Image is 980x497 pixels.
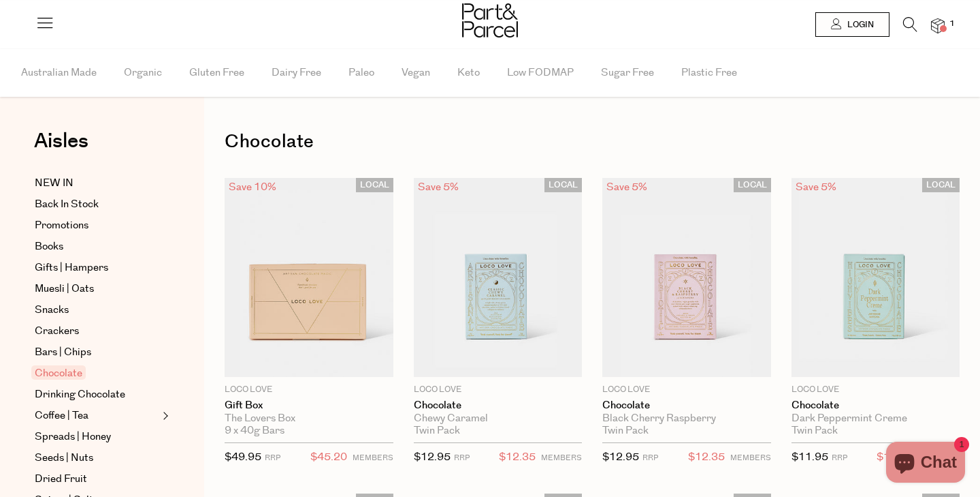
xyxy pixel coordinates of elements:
a: Back In Stock [35,196,159,213]
div: Save 10% [225,178,280,196]
span: $12.95 [414,450,451,464]
div: Save 5% [602,178,651,196]
span: Aisles [34,126,88,156]
span: Crackers [35,323,79,340]
span: Muesli | Oats [35,281,94,297]
p: Loco Love [602,384,771,396]
small: MEMBERS [730,453,771,463]
span: $49.95 [225,450,261,464]
div: Save 5% [414,178,463,196]
span: Sugar Free [601,49,654,97]
span: $11.40 [877,449,913,466]
a: Chocolate [35,365,159,382]
small: MEMBERS [353,453,393,463]
span: Twin Pack [602,425,649,437]
p: Loco Love [791,384,960,396]
div: Save 5% [791,178,840,196]
a: Drinking Chocolate [35,387,159,403]
small: RRP [454,453,470,463]
span: Dairy Free [272,49,321,97]
span: LOCAL [544,178,582,192]
span: Back In Stock [35,196,99,213]
a: Gift Box [225,400,393,412]
a: Spreads | Honey [35,429,159,445]
img: Chocolate [602,178,771,377]
a: Login [815,12,889,37]
span: Drinking Chocolate [35,387,125,403]
span: Gluten Free [189,49,244,97]
p: Loco Love [414,384,583,396]
span: Login [844,19,874,31]
span: Vegan [402,49,430,97]
a: Books [35,239,159,255]
a: Chocolate [414,400,583,412]
span: $12.35 [499,449,536,466]
span: Organic [124,49,162,97]
a: Chocolate [602,400,771,412]
span: Seeds | Nuts [35,450,93,466]
a: Gifts | Hampers [35,260,159,276]
span: Twin Pack [791,425,838,437]
a: Seeds | Nuts [35,450,159,466]
a: Snacks [35,302,159,318]
a: Crackers [35,323,159,340]
div: The Lovers Box [225,412,393,425]
span: Promotions [35,217,88,234]
span: Twin Pack [414,425,460,437]
span: Coffee | Tea [35,408,88,424]
small: RRP [642,453,658,463]
span: LOCAL [734,178,771,192]
span: Keto [457,49,480,97]
span: Australian Made [21,49,97,97]
span: Plastic Free [681,49,737,97]
a: Bars | Chips [35,344,159,361]
div: Dark Peppermint Creme [791,412,960,425]
img: Gift Box [225,178,393,377]
span: LOCAL [356,178,393,192]
span: Paleo [348,49,374,97]
span: $12.95 [602,450,639,464]
span: LOCAL [922,178,960,192]
span: $12.35 [688,449,725,466]
span: Chocolate [31,365,86,380]
small: RRP [265,453,280,463]
span: Spreads | Honey [35,429,111,445]
a: 1 [931,18,945,33]
span: $45.20 [310,449,347,466]
span: Gifts | Hampers [35,260,108,276]
span: NEW IN [35,175,73,192]
div: Black Cherry Raspberry [602,412,771,425]
inbox-online-store-chat: Shopify online store chat [882,442,969,486]
span: Low FODMAP [507,49,574,97]
a: NEW IN [35,175,159,192]
img: Part&Parcel [462,3,518,37]
span: 9 x 40g Bars [225,425,284,437]
span: Dried Fruit [35,471,87,487]
a: Aisles [34,131,88,165]
p: Loco Love [225,384,393,396]
span: Bars | Chips [35,344,91,361]
span: Books [35,239,63,255]
h1: Chocolate [225,126,960,157]
button: Expand/Collapse Coffee | Tea [159,408,169,424]
span: 1 [946,18,958,30]
a: Muesli | Oats [35,281,159,297]
a: Coffee | Tea [35,408,159,424]
small: RRP [832,453,847,463]
span: Snacks [35,302,69,318]
a: Promotions [35,217,159,234]
img: Chocolate [791,178,960,377]
small: MEMBERS [541,453,582,463]
span: $11.95 [791,450,828,464]
img: Chocolate [414,178,583,377]
a: Dried Fruit [35,471,159,487]
a: Chocolate [791,400,960,412]
div: Chewy Caramel [414,412,583,425]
